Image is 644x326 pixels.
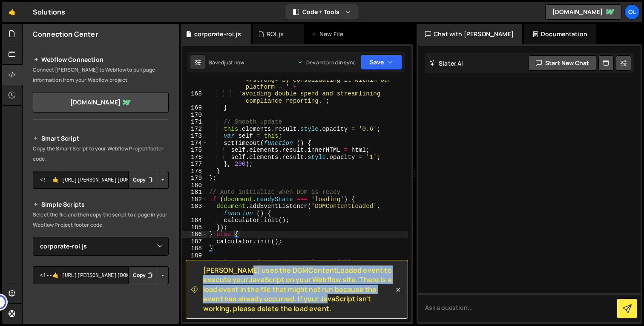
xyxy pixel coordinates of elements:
h2: Slater AI [429,59,463,67]
div: 174 [182,140,207,147]
div: 181 [182,189,207,196]
p: Select the file and then copy the script to a page in your Webflow Project footer code. [33,210,169,230]
div: 188 [182,245,207,252]
p: Copy the Smart Script to your Webflow Project footer code. [33,144,169,164]
div: 180 [182,182,207,189]
span: [PERSON_NAME] uses the DOMContentLoaded event to execute your JavaScript on your Webflow site. Th... [203,265,394,313]
div: 167 [182,69,207,91]
div: 175 [182,147,207,154]
div: 186 [182,231,207,238]
div: Saved [209,59,244,66]
div: 184 [182,217,207,224]
a: OL [624,4,640,20]
div: 178 [182,168,207,175]
div: Solutions [33,7,65,17]
h2: Smart Script [33,133,169,144]
div: 179 [182,175,207,182]
a: [DOMAIN_NAME] [33,92,169,113]
div: 189 [182,252,207,260]
div: 182 [182,196,207,203]
div: 176 [182,154,207,161]
div: 192 [182,273,207,280]
button: Copy [128,266,157,284]
div: Button group with nested dropdown [128,171,169,189]
a: [DOMAIN_NAME] [545,4,622,20]
div: New File [311,30,347,38]
p: Connect [PERSON_NAME] to Webflow to pull page information from your Webflow project [33,65,169,85]
button: Copy [128,171,157,189]
div: Chat with [PERSON_NAME] [417,24,522,44]
div: corporate-roi.js [194,30,241,38]
div: 187 [182,238,207,245]
div: 172 [182,126,207,133]
h2: Webflow Connection [33,55,169,65]
div: 185 [182,224,207,231]
h2: Connection Center [33,29,98,39]
div: 169 [182,104,207,112]
div: 168 [182,90,207,104]
div: 191 [182,266,207,274]
div: 190 [182,259,207,266]
div: 183 [182,203,207,217]
div: 194 [182,287,207,294]
button: Save [361,55,402,70]
button: Code + Tools [286,4,358,20]
div: 193 [182,280,207,288]
textarea: <!--🤙 [URL][PERSON_NAME][DOMAIN_NAME]> <script>document.addEventListener("DOMContentLoaded", func... [33,171,169,189]
div: ROI.js [267,30,284,38]
h2: Simple Scripts [33,199,169,210]
div: Dev and prod in sync [298,59,356,66]
div: Button group with nested dropdown [128,266,169,284]
div: Documentation [524,24,596,44]
a: 🤙 [2,2,23,22]
button: Start new chat [529,55,596,71]
div: 177 [182,161,207,168]
div: 170 [182,112,207,119]
textarea: <!--🤙 [URL][PERSON_NAME][DOMAIN_NAME]> <script>document.addEventListener("DOMContentLoaded", func... [33,266,169,284]
div: just now [224,59,244,66]
div: 173 [182,133,207,140]
div: 171 [182,118,207,126]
